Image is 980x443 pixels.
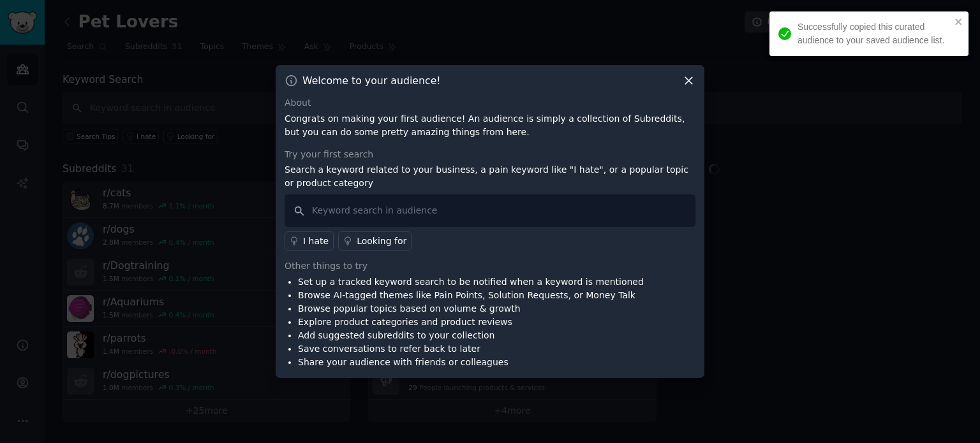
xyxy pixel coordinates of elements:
[798,20,951,47] div: Successfully copied this curated audience to your saved audience list.
[298,356,644,369] li: Share your audience with friends or colleagues
[357,235,406,248] div: Looking for
[298,329,644,342] li: Add suggested subreddits to your collection
[285,148,695,161] div: Try your first search
[298,289,644,302] li: Browse AI-tagged themes like Pain Points, Solution Requests, or Money Talk
[285,112,695,139] p: Congrats on making your first audience! An audience is simply a collection of Subreddits, but you...
[302,74,441,87] h3: Welcome to your audience!
[285,231,334,251] a: I hate
[303,235,329,248] div: I hate
[298,302,644,316] li: Browse popular topics based on volume & growth
[298,316,644,329] li: Explore product categories and product reviews
[298,342,644,356] li: Save conversations to refer back to later
[285,163,695,190] p: Search a keyword related to your business, a pain keyword like "I hate", or a popular topic or pr...
[285,96,695,110] div: About
[954,17,963,27] button: close
[285,194,695,227] input: Keyword search in audience
[298,275,644,289] li: Set up a tracked keyword search to be notified when a keyword is mentioned
[338,231,412,251] a: Looking for
[285,259,695,273] div: Other things to try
